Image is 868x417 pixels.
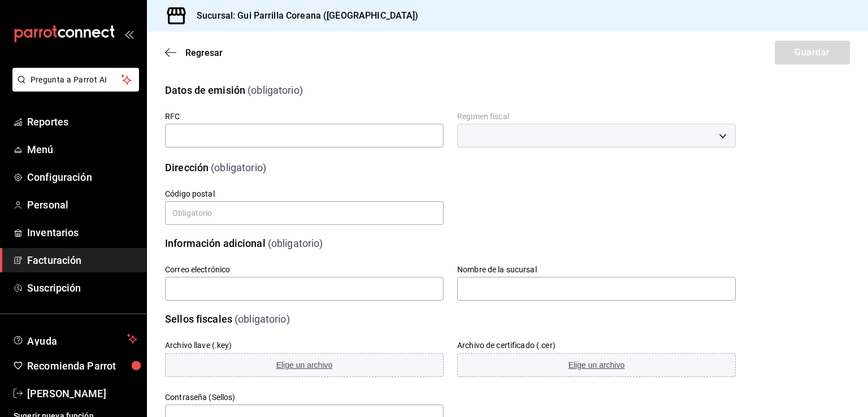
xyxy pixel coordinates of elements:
a: Pregunta a Parrot AI [8,82,139,94]
span: Regresar [185,47,223,58]
label: Código postal [165,190,444,198]
div: (obligatorio) [268,236,323,251]
span: [PERSON_NAME] [27,386,137,401]
span: Recomienda Parrot [27,358,137,373]
span: Suscripción [27,280,137,296]
button: Pregunta a Parrot AI [12,68,139,92]
input: Obligatorio [165,201,444,225]
span: Facturación [27,253,137,268]
span: Reportes [27,114,137,129]
span: Menú [27,142,137,157]
div: Dirección [165,160,209,175]
label: RFC [165,112,444,120]
label: Regimen fiscal [457,112,736,120]
span: Elige un archivo [276,360,333,370]
span: Pregunta a Parrot AI [31,74,121,86]
span: Personal [27,197,137,212]
div: Datos de emisión [165,82,245,98]
button: Elige un archivo [165,353,444,377]
label: Contraseña (Sellos) [165,393,444,401]
div: Sellos fiscales [165,311,232,327]
label: Nombre de la sucursal [457,266,736,273]
div: (obligatorio) [235,311,290,327]
span: Elige un archivo [568,360,625,370]
button: Elige un archivo [457,353,736,377]
span: Inventarios [27,225,137,240]
label: Archivo llave (.key) [165,341,232,349]
label: Correo electrónico [165,266,444,273]
span: Configuración [27,170,137,185]
button: open_drawer_menu [124,29,133,38]
h3: Sucursal: Gui Parrilla Coreana ([GEOGRAPHIC_DATA]) [188,9,419,23]
div: (obligatorio) [248,82,303,98]
div: (obligatorio) [211,160,266,175]
div: Información adicional [165,236,266,251]
button: Regresar [165,47,223,58]
span: Ayuda [27,332,123,346]
label: Archivo de certificado (.cer) [457,341,555,349]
